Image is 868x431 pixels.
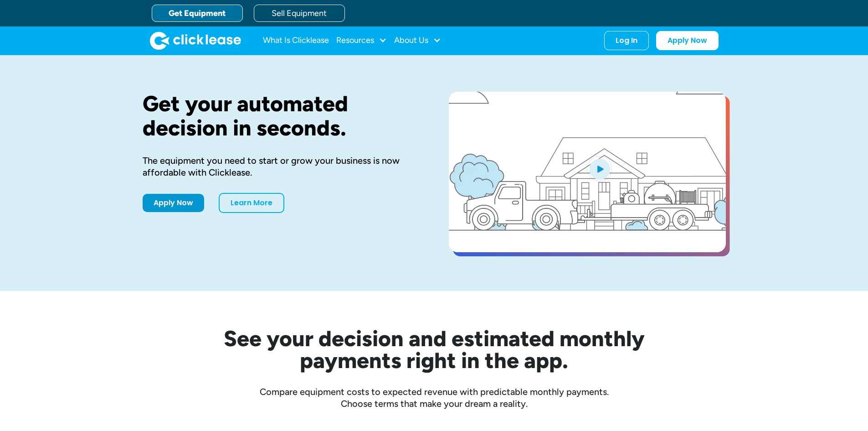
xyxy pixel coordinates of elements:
[143,92,420,140] h1: Get your automated decision in seconds.
[150,31,241,50] a: home
[219,193,284,213] a: Learn More
[143,194,204,212] a: Apply Now
[449,92,726,252] a: open lightbox
[616,36,637,45] div: Log In
[179,327,689,371] h2: See your decision and estimated monthly payments right in the app.
[263,31,329,50] a: What Is Clicklease
[150,31,241,50] img: Clicklease logo
[587,156,612,182] img: Blue play button logo on a light blue circular background
[656,31,719,50] a: Apply Now
[143,155,420,178] div: The equipment you need to start or grow your business is now affordable with Clicklease.
[336,31,387,50] div: Resources
[254,5,345,22] a: Sell Equipment
[143,386,726,410] div: Compare equipment costs to expected revenue with predictable monthly payments. Choose terms that ...
[152,5,243,22] a: Get Equipment
[394,31,441,50] div: About Us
